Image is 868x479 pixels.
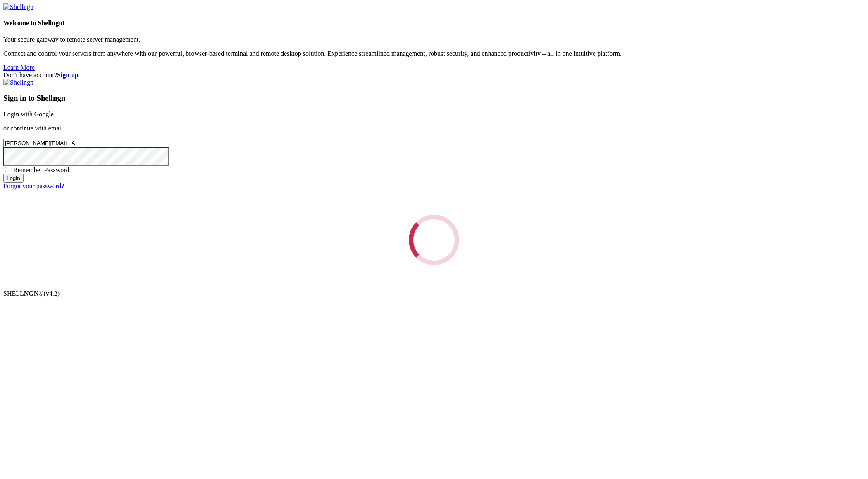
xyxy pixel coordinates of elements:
[3,36,865,43] p: Your secure gateway to remote server management.
[3,50,865,57] p: Connect and control your servers from anywhere with our powerful, browser-based terminal and remo...
[3,94,865,103] h3: Sign in to Shellngn
[13,166,69,173] span: Remember Password
[3,79,33,86] img: Shellngn
[5,167,10,172] input: Remember Password
[3,3,33,11] img: Shellngn
[57,71,79,78] a: Sign up
[3,64,35,71] a: Learn More
[3,19,865,27] h4: Welcome to Shellngn!
[44,290,60,297] span: 4.2.0
[409,215,459,265] div: Loading...
[3,111,54,118] a: Login with Google
[3,183,64,190] a: Forgot your password?
[3,71,865,79] div: Don't have account?
[3,125,865,132] p: or continue with email:
[24,290,39,297] b: NGN
[3,290,60,297] span: SHELL ©
[3,174,24,183] input: Login
[3,139,76,147] input: Email address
